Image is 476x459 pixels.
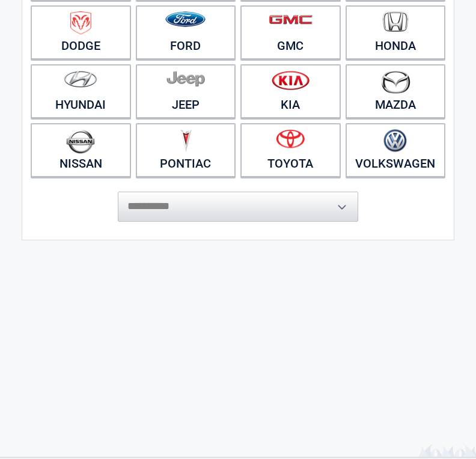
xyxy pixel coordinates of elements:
[31,123,131,177] a: Nissan
[66,129,95,154] img: nissan
[136,64,236,118] a: Jeep
[136,123,236,177] a: Pontiac
[383,129,407,153] img: volkswagen
[240,123,341,177] a: Toyota
[240,64,341,118] a: Kia
[165,11,206,27] img: ford
[31,64,131,118] a: Hyundai
[31,5,131,59] a: Dodge
[346,5,446,59] a: Honda
[383,11,408,32] img: honda
[240,5,341,59] a: GMC
[276,129,305,148] img: toyota
[380,70,410,94] img: mazda
[166,70,205,87] img: jeep
[346,64,446,118] a: Mazda
[269,14,313,25] img: gmc
[346,123,446,177] a: Volkswagen
[70,11,91,35] img: dodge
[136,5,236,59] a: Ford
[64,70,97,88] img: hyundai
[272,70,310,90] img: kia
[180,129,192,152] img: pontiac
